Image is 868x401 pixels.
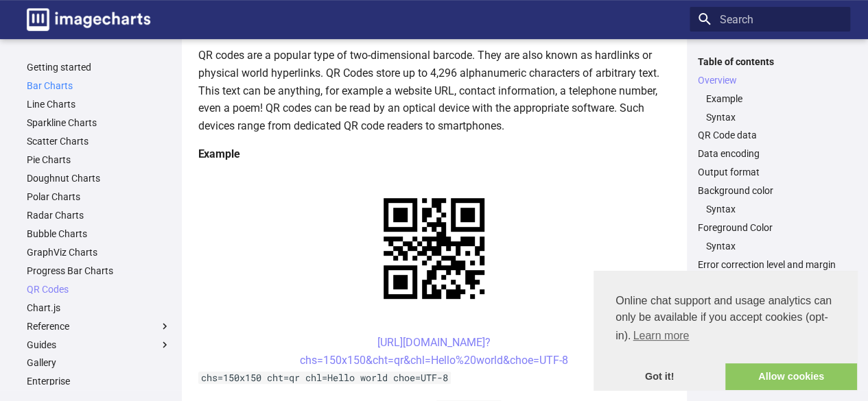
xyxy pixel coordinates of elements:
a: [URL][DOMAIN_NAME]?chs=150x150&cht=qr&chl=Hello%20world&choe=UTF-8 [300,336,568,367]
a: Polar Charts [27,191,171,203]
a: Pie Charts [27,154,171,166]
img: chart [360,174,508,323]
a: Gallery [27,356,171,369]
input: Search [690,7,850,32]
a: QR Code data [698,129,842,141]
h4: Example [198,145,670,163]
a: Overview [698,74,842,86]
a: GraphViz Charts [27,246,171,258]
a: Sparkline Charts [27,117,171,129]
label: Table of contents [690,56,850,68]
a: Enterprise [27,375,171,387]
a: Foreground Color [698,221,842,234]
a: Syntax [706,203,842,215]
a: Data encoding [698,147,842,160]
a: Doughnut Charts [27,172,171,184]
code: chs=150x150 cht=qr chl=Hello world choe=UTF-8 [198,372,451,384]
a: Scatter Charts [27,135,171,147]
a: learn more about cookies [631,326,691,346]
a: Radar Charts [27,209,171,221]
div: cookieconsent [594,271,857,390]
a: Bubble Charts [27,228,171,240]
a: dismiss cookie message [594,363,725,391]
a: Output format [698,166,842,178]
nav: Overview [698,93,842,123]
a: Line Charts [27,98,171,110]
nav: Table of contents [690,56,850,271]
label: Reference [27,320,171,332]
a: Syntax [706,111,842,123]
nav: Background color [698,203,842,215]
span: Online chat support and usage analytics can only be available if you accept cookies (opt-in). [615,293,835,346]
a: Background color [698,184,842,197]
img: logo [27,8,150,31]
a: Example [706,93,842,105]
a: QR Codes [27,283,171,295]
label: Guides [27,339,171,351]
a: Image-Charts documentation [21,3,156,36]
a: Progress Bar Charts [27,265,171,277]
a: Chart.js [27,302,171,314]
a: Bar Charts [27,80,171,92]
a: allow cookies [725,363,857,391]
a: Error correction level and margin [698,258,842,271]
a: Syntax [706,240,842,252]
p: QR codes are a popular type of two-dimensional barcode. They are also known as hardlinks or physi... [198,47,670,134]
a: Getting started [27,61,171,73]
nav: Foreground Color [698,240,842,252]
